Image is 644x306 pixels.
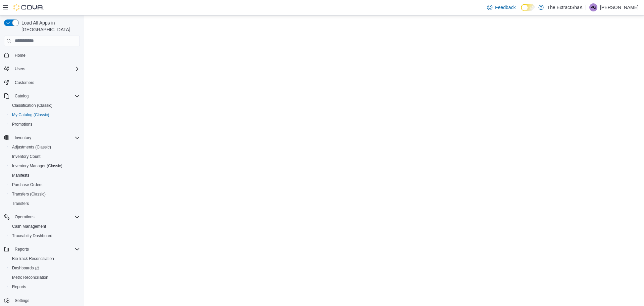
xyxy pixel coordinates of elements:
button: Traceabilty Dashboard [7,231,83,241]
span: My Catalog (Classic) [9,111,80,119]
a: Classification (Classic) [9,101,55,110]
span: Classification (Classic) [9,101,80,110]
button: Catalog [12,92,31,100]
span: Transfers [9,200,80,208]
p: [PERSON_NAME] [600,3,639,11]
span: BioTrack Reconciliation [12,256,54,261]
span: Users [15,66,25,72]
span: Inventory [15,135,31,140]
span: Reports [9,283,80,291]
span: Traceabilty Dashboard [12,233,52,238]
button: Promotions [7,120,83,129]
button: Reports [12,245,32,253]
button: Transfers [7,199,83,208]
span: Cash Management [9,222,80,230]
span: Inventory Count [12,154,41,159]
button: Operations [12,213,37,221]
p: | [585,3,587,11]
button: Reports [1,245,83,254]
button: BioTrack Reconciliation [7,254,83,263]
span: Customers [15,80,34,85]
span: Purchase Orders [9,181,80,189]
img: Cova [13,4,44,11]
a: Reports [9,283,29,291]
span: Home [12,51,80,59]
span: Inventory [12,134,80,142]
span: Reports [12,284,26,290]
a: Cash Management [9,222,49,230]
a: Dashboards [7,263,83,273]
button: Catalog [1,91,83,101]
a: Transfers [9,200,32,208]
button: Reports [7,282,83,292]
a: Traceabilty Dashboard [9,232,55,240]
span: Settings [15,298,29,303]
span: Traceabilty Dashboard [9,232,80,240]
span: Metrc Reconciliation [9,273,80,281]
span: Catalog [12,92,80,100]
a: Inventory Manager (Classic) [9,162,65,170]
button: Inventory [1,133,83,142]
span: Feedback [495,4,516,11]
span: Settings [12,296,80,305]
button: Home [1,50,83,60]
button: Adjustments (Classic) [7,142,83,152]
button: Purchase Orders [7,180,83,189]
a: Promotions [9,120,35,128]
span: Inventory Manager (Classic) [12,163,62,169]
span: Cash Management [12,224,46,229]
span: Adjustments (Classic) [9,143,80,151]
span: Transfers (Classic) [12,191,46,197]
button: Inventory Manager (Classic) [7,161,83,171]
a: Transfers (Classic) [9,190,48,198]
span: My Catalog (Classic) [12,112,49,118]
a: My Catalog (Classic) [9,111,52,119]
a: Metrc Reconciliation [9,273,51,281]
span: Catalog [15,93,29,99]
a: Purchase Orders [9,181,45,189]
span: Promotions [9,120,80,128]
span: Transfers (Classic) [9,190,80,198]
span: Purchase Orders [12,182,43,187]
a: BioTrack Reconciliation [9,255,57,263]
button: Transfers (Classic) [7,189,83,199]
a: Home [12,51,28,59]
span: PG [590,3,596,11]
a: Feedback [484,1,518,14]
span: Metrc Reconciliation [12,275,48,280]
a: Adjustments (Classic) [9,143,54,151]
span: Classification (Classic) [12,103,53,108]
button: Inventory Count [7,152,83,161]
span: Adjustments (Classic) [12,144,51,150]
button: Operations [1,212,83,222]
span: Customers [12,78,80,87]
button: Cash Management [7,222,83,231]
button: Customers [1,78,83,87]
a: Settings [12,297,32,305]
button: Inventory [12,134,34,142]
span: Manifests [12,173,29,178]
span: Load All Apps in [GEOGRAPHIC_DATA] [19,19,80,33]
span: Dashboards [12,265,39,271]
a: Inventory Count [9,152,43,161]
span: Reports [12,245,80,253]
button: Manifests [7,171,83,180]
input: Dark Mode [521,4,535,11]
span: BioTrack Reconciliation [9,255,80,263]
a: Customers [12,79,37,87]
span: Reports [15,247,29,252]
a: Manifests [9,171,32,179]
span: Users [12,65,80,73]
span: Dashboards [9,264,80,272]
span: Manifests [9,171,80,179]
span: Inventory Count [9,152,80,161]
p: The ExtractShaK [547,3,583,11]
span: Transfers [12,201,29,206]
button: Users [1,64,83,74]
span: Operations [12,213,80,221]
span: Inventory Manager (Classic) [9,162,80,170]
span: Operations [15,214,35,220]
button: My Catalog (Classic) [7,110,83,120]
button: Classification (Classic) [7,101,83,110]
